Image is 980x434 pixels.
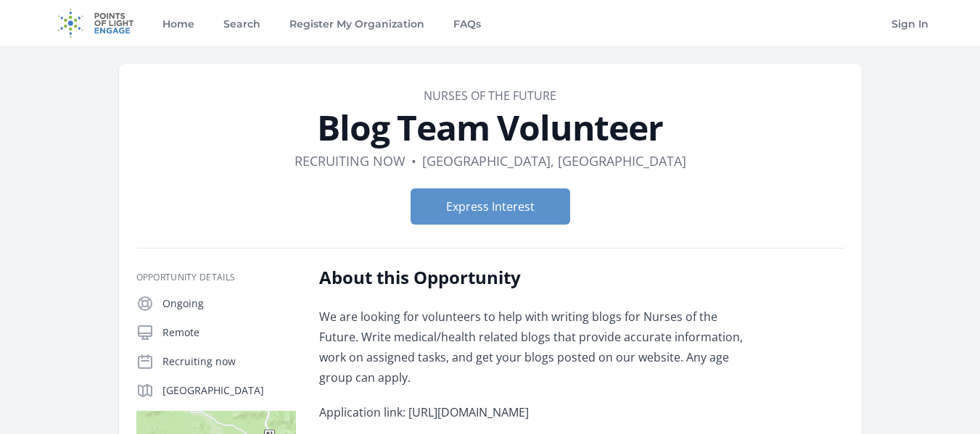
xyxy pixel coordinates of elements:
[319,266,744,289] h2: About this Opportunity
[162,383,296,398] p: [GEOGRAPHIC_DATA]
[422,151,686,171] dd: [GEOGRAPHIC_DATA], [GEOGRAPHIC_DATA]
[295,151,405,171] dd: Recruiting now
[162,325,296,340] p: Remote
[411,188,570,225] button: Express Interest
[319,306,744,388] p: We are looking for volunteers to help with writing blogs for Nurses of the Future. Write medical/...
[319,402,744,422] p: Application link: [URL][DOMAIN_NAME]
[424,88,556,104] a: Nurses of the Future
[136,110,844,145] h1: Blog Team Volunteer
[136,272,296,283] h3: Opportunity Details
[162,354,296,369] p: Recruiting now
[411,151,416,171] div: •
[162,296,296,311] p: Ongoing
